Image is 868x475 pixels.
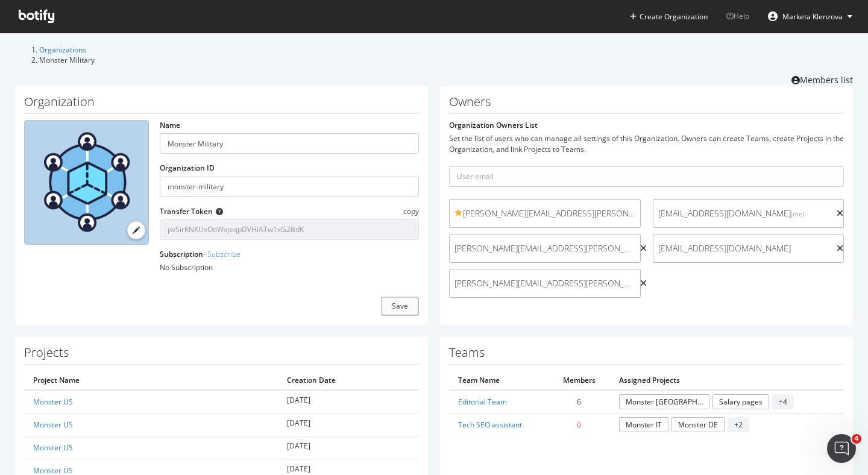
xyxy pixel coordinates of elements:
span: [PERSON_NAME][EMAIL_ADDRESS][PERSON_NAME][DOMAIN_NAME] [454,242,635,254]
a: Monster IT [619,417,668,432]
button: Marketa Klenzova [758,7,862,26]
a: Tech SEO assistant [458,420,522,430]
th: Members [549,371,610,390]
th: Creation Date [278,371,419,390]
div: Set the list of users who can manage all settings of this Organization. Owners can create Teams, ... [449,133,844,154]
label: Organization ID [160,163,215,173]
th: Team Name [449,371,549,390]
div: Save [392,302,408,310]
a: Monster DE [671,417,725,432]
label: Name [160,120,180,130]
a: Monster US [33,442,73,453]
span: Monster Military [39,55,95,65]
span: [EMAIL_ADDRESS][DOMAIN_NAME] [658,242,832,254]
span: + 2 [728,417,749,432]
td: [DATE] [278,413,419,436]
button: Save [381,297,419,316]
label: Organization Owners List [449,120,538,130]
a: Editorial Team [458,397,507,407]
h1: Projects [24,346,419,365]
iframe: Intercom live chat [827,434,856,463]
label: Transfer Token [160,206,213,216]
button: Create Organization [629,11,708,22]
h1: Organization [24,95,419,114]
th: Project Name [24,371,278,390]
td: [DATE] [278,436,419,459]
a: Monster US [33,397,73,407]
div: No Subscription [160,262,419,272]
span: copy [403,206,419,216]
span: Help [726,11,749,21]
span: [EMAIL_ADDRESS][DOMAIN_NAME] [658,207,832,219]
input: User email [449,166,844,187]
label: Subscription [160,249,241,259]
a: Organizations [39,45,86,55]
input: Organization ID [160,177,419,197]
h1: Owners [449,95,844,114]
span: 4 [852,434,861,444]
small: (me) [791,209,804,218]
span: [PERSON_NAME][EMAIL_ADDRESS][PERSON_NAME][DOMAIN_NAME] [454,277,635,289]
span: Marketa Klenzova [782,11,843,22]
input: name [160,133,419,154]
td: [DATE] [278,390,419,414]
ol: breadcrumbs [15,45,853,65]
span: + 4 [772,394,794,409]
a: Monster [GEOGRAPHIC_DATA] [619,394,709,409]
a: - Subscribe [203,249,241,259]
a: Salary pages [712,394,769,409]
a: Members list [791,71,853,86]
a: Monster US [33,420,73,430]
td: 0 [549,413,610,436]
h1: Teams [449,346,844,365]
th: Assigned Projects [610,371,844,390]
td: 6 [549,390,610,414]
span: [PERSON_NAME][EMAIL_ADDRESS][PERSON_NAME][DOMAIN_NAME] [454,207,635,219]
